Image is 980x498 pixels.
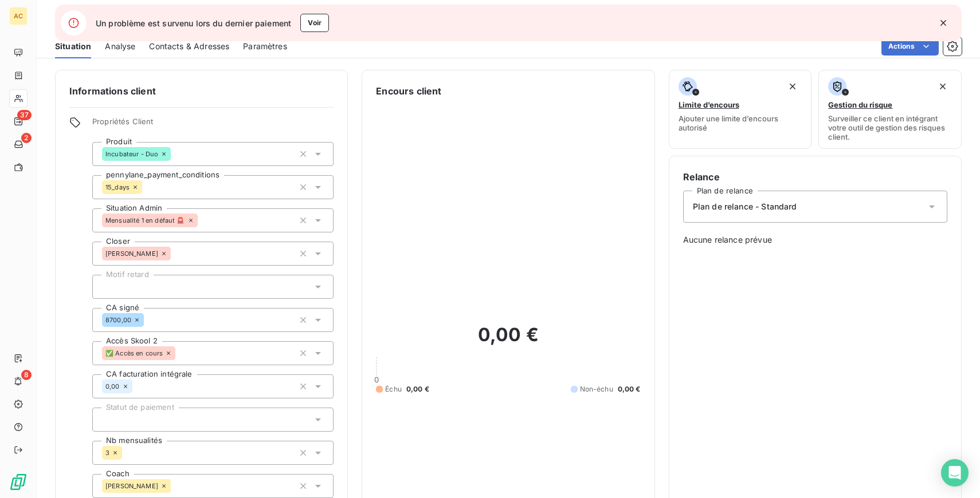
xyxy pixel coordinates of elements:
span: ✅ Accès en cours [105,350,163,357]
span: Contacts & Adresses [149,41,229,52]
span: 0 [374,375,379,384]
button: Voir [300,14,329,32]
span: Gestion du risque [828,100,892,109]
input: Ajouter une valeur [175,348,185,358]
span: Situation [55,41,91,52]
button: Limite d’encoursAjouter une limite d’encours autorisé [669,70,812,149]
div: AC [9,7,28,25]
span: [PERSON_NAME] [105,250,158,257]
h6: Encours client [376,84,441,98]
a: 2 [9,135,27,153]
button: Actions [881,37,939,56]
span: 37 [17,110,32,120]
div: Open Intercom Messenger [941,459,969,487]
span: 2 [21,133,32,143]
button: Gestion du risqueSurveiller ce client en intégrant votre outil de gestion des risques client. [818,70,962,149]
h2: 0,00 € [376,323,640,358]
input: Ajouter une valeur [122,448,131,458]
input: Ajouter une valeur [102,282,111,292]
span: Surveiller ce client en intégrant votre outil de gestion des risques client. [828,114,952,141]
input: Ajouter une valeur [132,381,142,392]
span: Analyse [105,41,135,52]
input: Ajouter une valeur [171,149,180,159]
span: 15_days [105,184,130,191]
span: 0,00 € [618,384,641,394]
input: Ajouter une valeur [198,215,207,226]
input: Ajouter une valeur [102,414,111,425]
span: Paramètres [243,41,287,52]
img: Logo LeanPay [9,473,28,491]
input: Ajouter une valeur [171,248,180,259]
span: Mensualité 1 en défaut 🚨 [105,217,185,224]
span: 0,00 € [406,384,429,394]
span: Aucune relance prévue [683,234,947,246]
span: Incubateur - Duo [105,151,158,157]
span: 0,00 [105,383,120,390]
span: Échu [385,384,402,394]
span: Limite d’encours [679,100,739,109]
span: Propriétés Client [92,117,334,133]
span: Ajouter une limite d’encours autorisé [679,114,802,132]
span: Plan de relance - Standard [693,201,797,212]
span: 8 [21,370,32,380]
span: Non-échu [580,384,613,394]
h6: Relance [683,170,947,184]
h6: Informations client [69,84,334,98]
span: Un problème est survenu lors du dernier paiement [96,17,291,29]
span: [PERSON_NAME] [105,483,158,489]
a: 37 [9,112,27,131]
input: Ajouter une valeur [144,315,153,325]
span: 3 [105,449,109,456]
input: Ajouter une valeur [142,182,151,192]
input: Ajouter une valeur [171,481,180,491]
span: 8700,00 [105,317,131,323]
